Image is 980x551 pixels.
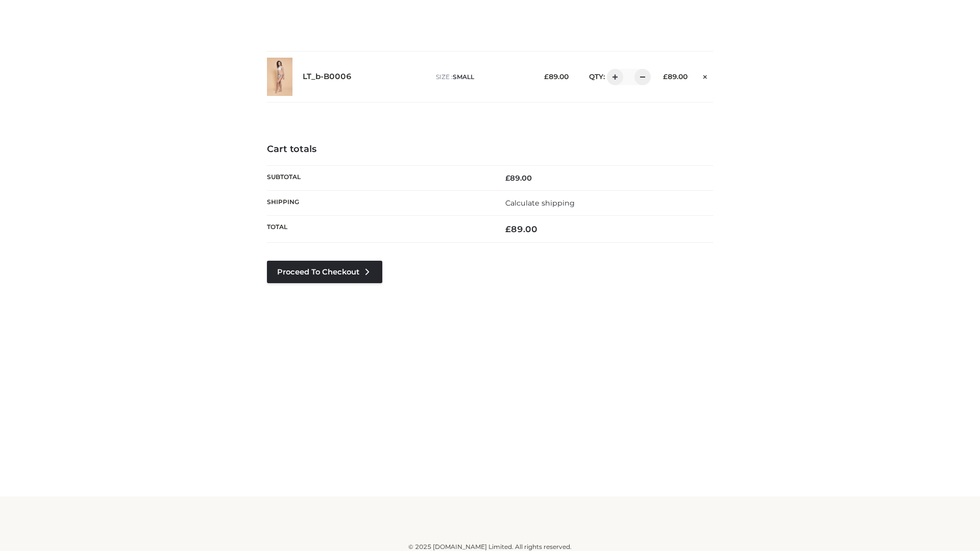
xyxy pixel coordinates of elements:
th: Shipping [267,190,490,215]
bdi: 89.00 [663,72,688,81]
bdi: 89.00 [505,224,537,234]
span: £ [505,173,510,183]
a: Remove this item [698,69,713,82]
span: £ [663,72,668,81]
a: Proceed to Checkout [267,261,382,283]
bdi: 89.00 [505,173,532,183]
bdi: 89.00 [544,72,569,81]
span: £ [505,224,511,234]
p: size : [436,72,528,82]
a: Calculate shipping [505,198,575,208]
th: Total [267,216,490,243]
div: QTY: [579,69,647,85]
th: Subtotal [267,165,490,190]
a: LT_b-B0006 [303,72,352,82]
span: £ [544,72,549,81]
h4: Cart totals [267,144,713,155]
span: SMALL [453,73,474,81]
